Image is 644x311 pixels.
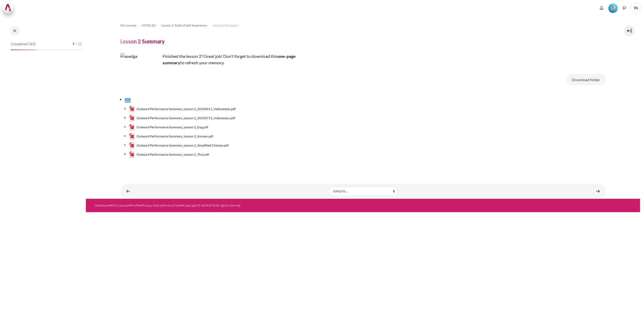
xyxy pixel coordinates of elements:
[11,42,35,47] span: Completed 36%
[131,203,140,207] a: Profile
[120,22,136,29] a: My courses
[137,116,235,121] span: Outward Performance Summary_Lesson 2_20250715_Indonesian.pdf
[120,38,165,45] h4: Lesson 2 Summary
[76,42,82,47] span: / 25
[129,124,208,130] a: Outward Performance Summary_Lesson 2_Eng.pdfOutward Performance Summary_Lesson 2_Eng.pdf
[112,203,129,207] a: My Courses
[11,50,36,50] div: 36%
[120,53,308,66] p: Finished the lesson 2? Great job! Don't forget to download this to refresh your memory.
[129,151,209,158] a: Outward Performance Summary_Lesson 2_Thai.pdfOutward Performance Summary_Lesson 2_Thai.pdf
[213,23,239,28] span: Lesson 2 Summary
[129,124,135,130] img: Outward Performance Summary_Lesson 2_Eng.pdf
[606,3,620,13] a: Level #2
[213,22,239,29] a: Lesson 2 Summary
[137,125,208,130] span: Outward Performance Summary_Lesson 2_Eng.pdf
[592,186,603,196] a: Check-Up Quiz 1 ►
[120,23,136,28] span: My courses
[129,106,236,112] a: Outward Performance Summary_Lesson 2_20250411_Vietnamese.pdfOutward Performance Summary_Lesson 2_...
[566,74,606,85] button: Download folder
[163,203,181,207] a: Terms of Use
[161,23,207,28] span: Lesson 2: Radical Self-Awareness
[137,107,236,111] span: Outward Performance Summary_Lesson 2_20250411_Vietnamese.pdf
[120,21,606,30] nav: Navigation bar
[142,22,156,29] a: MYBN B3
[94,203,397,208] div: • • • • •
[86,16,640,199] section: Content
[129,115,135,121] img: Outward Performance Summary_Lesson 2_20250715_Indonesian.pdf
[4,4,12,12] img: Architeck
[608,3,618,13] div: Level #2
[3,3,16,13] a: Architeck Architeck
[129,106,135,112] img: Outward Performance Summary_Lesson 2_20250411_Vietnamese.pdf
[129,142,229,149] a: Outward Performance Summary_Lesson 2_Simplified Chinese.pdfOutward Performance Summary_Lesson 2_S...
[142,203,162,207] a: Privacy Policy
[129,151,135,158] img: Outward Performance Summary_Lesson 2_Thai.pdf
[72,42,75,47] span: 9
[137,152,209,157] span: Outward Performance Summary_Lesson 2_Thai.pdf
[129,133,135,140] img: Outward Performance Summary_Lesson 2_Korean.pdf
[129,142,135,149] img: Outward Performance Summary_Lesson 2_Simplified Chinese.pdf
[123,186,134,196] a: ◄ Lesson 2 Videos (20 min.)
[598,4,606,12] div: Show notification window with no new notifications
[129,133,214,140] a: Outward Performance Summary_Lesson 2_Korean.pdfOutward Performance Summary_Lesson 2_Korean.pdf
[137,143,229,148] span: Outward Performance Summary_Lesson 2_Simplified Chinese.pdf
[142,23,156,28] span: MYBN B3
[94,203,110,207] a: Dashboard
[631,3,641,13] span: VL
[129,115,235,121] a: Outward Performance Summary_Lesson 2_20250715_Indonesian.pdfOutward Performance Summary_Lesson 2_...
[183,203,240,207] a: Copyright © 2024 BTS All rights reserved
[161,22,207,29] a: Lesson 2: Radical Self-Awareness
[620,4,628,12] button: Languages
[631,3,641,13] a: User menu
[137,134,213,139] span: Outward Performance Summary_Lesson 2_Korean.pdf
[120,53,160,93] img: asedga
[608,3,618,13] img: Level #2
